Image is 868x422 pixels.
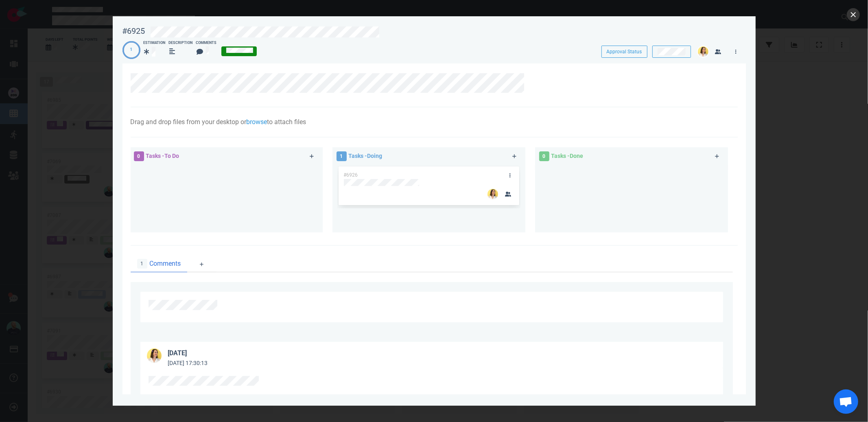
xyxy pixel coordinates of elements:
[147,348,162,363] img: 36
[137,259,147,269] span: 1
[134,151,144,161] span: 0
[349,153,383,159] span: Tasks - Doing
[149,259,181,269] span: Comments
[131,118,247,126] span: Drag and drop files from your desktop or
[551,153,584,159] span: Tasks - Done
[144,40,166,46] div: Estimation
[196,40,217,46] div: Comments
[146,153,179,159] span: Tasks - To Do
[834,389,858,414] div: Ouvrir le chat
[337,151,347,161] span: 1
[169,40,193,46] div: Description
[247,118,267,126] a: browse
[847,8,860,21] button: close
[539,151,549,161] span: 0
[698,46,708,57] img: 26
[130,46,133,53] div: 1
[601,46,647,58] button: Approval Status
[168,360,208,366] small: [DATE] 17:30:13
[488,189,498,199] img: 26
[122,26,145,36] div: #6925
[267,118,306,126] span: to attach files
[343,172,358,178] span: #6926
[168,348,187,358] div: [DATE]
